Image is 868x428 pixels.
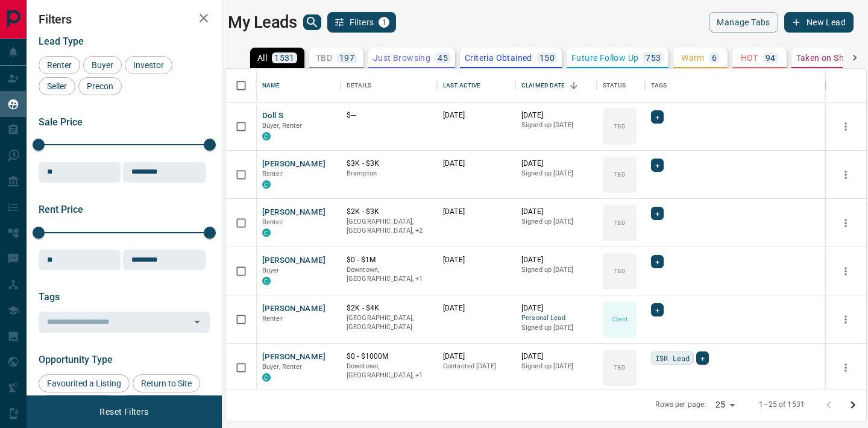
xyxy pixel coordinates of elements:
div: Favourited a Listing [39,374,130,392]
div: Renter [39,56,80,74]
p: Signed up [DATE] [521,265,591,275]
p: Just Browsing [373,54,430,62]
div: Details [347,69,371,102]
span: Renter [43,60,76,70]
p: [DATE] [521,159,591,169]
div: condos.ca [262,277,271,285]
button: Manage Tabs [709,12,778,33]
p: TBD [614,363,625,372]
span: Buyer [87,60,118,70]
p: TBD [614,122,625,131]
div: condos.ca [262,132,271,140]
div: Return to Site [133,374,200,392]
p: [DATE] [443,159,509,169]
p: TBD [614,218,625,227]
span: Renter [262,218,283,226]
p: $0 - $1000M [347,351,431,362]
p: 197 [339,54,354,62]
p: Warm [681,54,705,62]
p: $3K - $3K [347,159,431,169]
button: more [837,214,855,232]
button: [PERSON_NAME] [262,303,325,315]
button: [PERSON_NAME] [262,351,325,363]
div: condos.ca [262,228,271,237]
span: Personal Lead [521,313,591,324]
span: + [655,111,659,123]
button: Filters1 [327,12,397,33]
p: [DATE] [443,255,509,265]
div: Precon [78,77,122,95]
span: + [655,256,659,268]
button: Doll S [262,110,283,122]
span: Favourited a Listing [43,379,125,388]
span: Sale Price [39,116,83,128]
button: Sort [565,77,582,94]
span: Buyer [262,266,280,274]
p: Client [612,315,627,324]
p: TBD [614,266,625,275]
p: [GEOGRAPHIC_DATA], [GEOGRAPHIC_DATA] [347,313,431,332]
p: 6 [712,54,717,62]
div: + [651,303,664,316]
div: Tags [645,69,826,102]
span: Lead Type [39,36,84,47]
div: + [696,351,709,365]
span: ISR Lead [655,352,690,364]
p: 1–25 of 1531 [759,400,805,410]
p: Signed up [DATE] [521,169,591,178]
button: [PERSON_NAME] [262,159,325,170]
p: 150 [539,54,555,62]
p: 753 [646,54,661,62]
div: Claimed Date [521,69,565,102]
p: [DATE] [521,351,591,362]
span: Investor [129,60,168,70]
p: 1531 [274,54,295,62]
p: $2K - $4K [347,303,431,313]
div: Buyer [83,56,122,74]
span: Seller [43,81,71,91]
p: [DATE] [521,303,591,313]
div: Status [597,69,645,102]
span: Rent Price [39,204,83,215]
div: + [651,110,664,124]
p: Brampton [347,169,431,178]
div: condos.ca [262,180,271,189]
button: more [837,118,855,136]
p: [DATE] [521,207,591,217]
button: Go to next page [841,393,865,417]
p: Criteria Obtained [465,54,532,62]
div: Tags [651,69,667,102]
p: Signed up [DATE] [521,362,591,371]
span: Precon [83,81,118,91]
p: Signed up [DATE] [521,217,591,227]
span: Return to Site [137,379,196,388]
button: Open [189,313,206,330]
span: + [655,304,659,316]
div: Claimed Date [515,69,597,102]
p: Rows per page: [655,400,706,410]
p: [DATE] [443,110,509,121]
div: + [651,159,664,172]
div: Seller [39,77,75,95]
button: search button [303,14,321,30]
h1: My Leads [228,13,297,32]
div: Name [262,69,280,102]
span: + [655,159,659,171]
div: + [651,255,664,268]
span: Opportunity Type [39,354,113,365]
p: $2K - $3K [347,207,431,217]
span: 1 [380,18,388,27]
button: more [837,359,855,377]
p: 94 [766,54,776,62]
div: + [651,207,664,220]
p: Future Follow Up [571,54,638,62]
p: [DATE] [443,303,509,313]
button: Reset Filters [92,401,156,422]
div: Name [256,69,341,102]
div: Details [341,69,437,102]
p: [DATE] [521,255,591,265]
span: + [700,352,705,364]
p: [DATE] [521,110,591,121]
p: TBD [316,54,332,62]
p: Toronto [347,265,431,284]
